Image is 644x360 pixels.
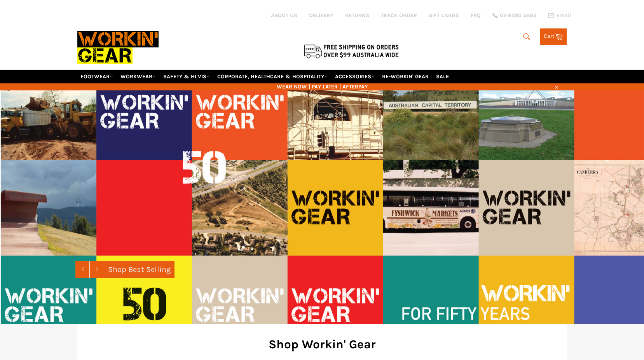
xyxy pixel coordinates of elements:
[548,12,571,19] a: Email
[303,43,400,59] img: Flat $9.95 shipping Australia wide
[214,70,331,83] a: CORPORATE, HEALTHCARE & HOSPITALITY
[429,12,459,19] a: GIFT CARDS
[332,70,378,83] a: ACCESSORIES
[492,13,536,18] a: 02 6280 5885
[117,70,159,83] a: WORKWEAR
[89,336,555,353] h2: Shop Workin' Gear
[379,70,432,83] a: RE-WORKIN' GEAR
[540,28,567,45] a: Cart
[160,70,213,83] a: SAFETY & HI VIS
[381,12,417,19] a: TRACK ORDER
[433,70,452,83] a: SALE
[77,25,159,69] img: Workin Gear leaders in Workwear, Safety Boots, PPE, Uniforms. Australia's No.1 in Workwear
[471,12,481,19] a: FAQ
[500,13,536,18] span: 02 6280 5885
[271,12,297,19] a: ABOUT US
[77,83,567,90] span: WEAR NOW | PAY LATER | AFTERPAY
[556,13,571,18] span: Email
[345,12,369,19] a: RETURNS
[77,70,116,83] a: FOOTWEAR
[104,261,175,278] a: Shop Best Selling
[309,12,333,19] a: DELIVERY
